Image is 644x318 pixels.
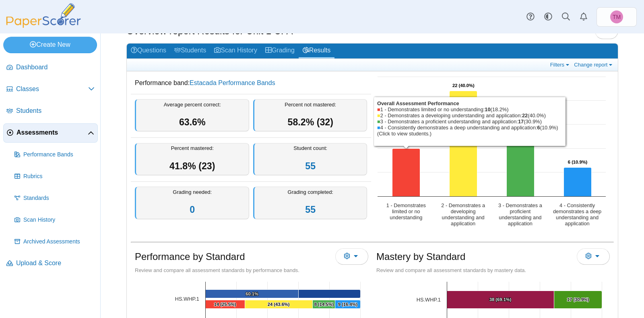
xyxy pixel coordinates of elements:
a: Questions [127,44,170,58]
a: Upload & Score [3,254,98,273]
a: Results [299,44,334,58]
div: Student count: [253,143,367,176]
h1: Performance by Standard [135,250,245,264]
a: 0 [190,204,195,215]
span: Dashboard [16,63,95,72]
path: [object Object], 9. 4 - Consistently demonstrates a deep understanding and application. [335,300,361,309]
text: 6 (10.9%) [568,160,588,164]
a: Grading [261,44,299,58]
a: Change report [572,61,616,68]
a: Classes [3,80,98,99]
span: Travis McFarland [613,14,621,20]
text: 60.1% [246,291,258,296]
span: 41.8% (23) [169,161,215,171]
a: Standards [11,189,98,208]
h1: Mastery by Standard [376,250,465,264]
a: Travis McFarland [597,7,637,27]
span: Students [16,106,95,115]
path: 2 - Demonstrates a developing understanding and application, 22. Overall Assessment Performance. [450,91,477,197]
a: 55 [305,204,316,215]
a: [object Object] [175,296,199,302]
text: 17 (30.9%) [567,297,589,302]
text: 22 (40.0%) [452,83,475,88]
text: 38 (69.1%) [489,297,512,302]
div: Percent mastered: [135,143,249,176]
path: [object Object], 24. 2 - Demonstrates a developing understanding and application. [245,300,313,309]
svg: Interactive chart [374,73,610,234]
button: More options [577,248,610,264]
span: Archived Assessments [23,238,95,246]
span: 58.2% (32) [288,117,333,127]
span: Standards [23,194,95,202]
span: Classes [16,85,88,94]
text: 9 (16.4%) [338,302,358,307]
span: Rubrics [23,173,95,181]
path: [object Object], 60.13987472727273. Average Percent Correct. [206,290,299,298]
text: 4 - Consistently demonstrates a deep understanding and application [553,202,601,227]
text: 24 (43.6%) [268,302,290,307]
a: Estacada Performance Bands [190,79,275,86]
path: [object Object], 14. 1 - Demonstrates limited or no understanding. [206,300,245,309]
a: Create New [3,37,97,53]
div: Review and compare all assessment standards by mastery data. [376,267,610,274]
a: Scan History [11,210,98,230]
div: Review and compare all assessment standards by performance bands. [135,267,368,274]
a: Students [170,44,210,58]
a: Rubrics [11,167,98,186]
div: Percent not mastered: [253,99,367,132]
button: More options [335,248,368,264]
a: Students [3,102,98,121]
span: Performance Bands [23,151,95,159]
span: Scan History [23,216,95,224]
a: Scan History [210,44,261,58]
span: 63.6% [179,117,206,127]
text: 10 (18.2%) [395,141,417,145]
div: Grading completed: [253,187,367,219]
text: 3 - Demonstrates a proficient understanding and application [498,202,543,227]
path: [object Object], 38. Not Mastered. [447,291,554,309]
span: Upload & Score [16,259,95,268]
path: 1 - Demonstrates limited or no understanding, 10. Overall Assessment Performance. [392,149,420,197]
a: Filters [548,61,573,68]
text: 1 - Demonstrates limited or no understanding [386,202,426,220]
a: PaperScorer [3,22,84,29]
text: 14 (25.5%) [214,302,236,307]
div: Grading needed: [135,187,249,219]
path: [object Object], 17. Mastered. [554,291,602,309]
text: 8 (14.5%) [314,302,334,307]
text: 17 (30.9%) [510,107,532,112]
a: Assessments [3,123,98,143]
path: [object Object], 39.86012527272727. Average Percent Not Correct. [299,290,361,298]
a: Alerts [575,8,592,26]
div: Chart. Highcharts interactive chart. [374,73,614,234]
span: Assessments [17,128,88,137]
img: PaperScorer [3,3,84,28]
a: 55 [305,161,316,171]
path: [object Object], 8. 3 - Demonstrates a proficient understanding and application. [313,300,335,309]
dd: Performance band: [131,73,371,94]
text: 2 - Demonstrates a developing understanding and application [441,202,485,227]
a: Archived Assessments [11,232,98,251]
tspan: HS.WHP.1 [175,296,199,302]
div: Average percent correct: [135,99,249,132]
a: Performance Bands [11,145,98,164]
a: HS.WHP.1 [417,297,441,303]
path: 4 - Consistently demonstrates a deep understanding and application, 6. Overall Assessment Perform... [564,168,592,197]
span: Travis McFarland [610,10,623,23]
a: Dashboard [3,58,98,77]
path: 3 - Demonstrates a proficient understanding and application, 17. Overall Assessment Performance. [507,115,535,197]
